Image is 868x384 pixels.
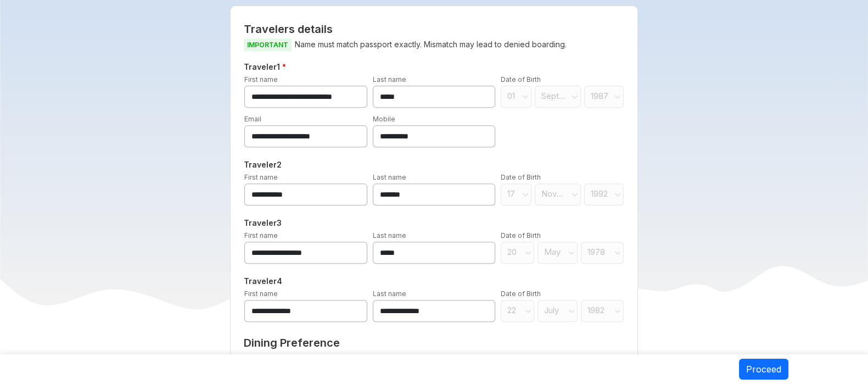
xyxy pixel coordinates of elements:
[244,290,278,298] label: First name
[525,247,531,258] svg: angle down
[244,75,278,84] label: First name
[244,38,624,52] p: Name must match passport exactly. Mismatch may lead to denied boarding.
[544,247,564,258] span: May
[544,305,564,316] span: July
[614,305,621,316] svg: angle down
[244,336,624,349] h2: Dining Preference
[501,231,541,240] label: Date of Birth
[587,305,611,316] span: 1982
[568,305,575,316] svg: angle down
[525,305,531,316] svg: angle down
[242,216,626,230] h5: Traveler 3
[244,38,292,51] span: IMPORTANT
[244,115,261,123] label: Email
[572,91,578,102] svg: angle down
[591,188,611,199] span: 1992
[507,305,522,316] span: 22
[373,231,406,240] label: Last name
[242,60,626,74] h5: Traveler 1
[587,247,611,258] span: 1978
[614,189,621,200] svg: angle down
[244,173,278,181] label: First name
[501,290,541,298] label: Date of Birth
[568,247,575,258] svg: angle down
[614,247,621,258] svg: angle down
[244,23,624,36] h2: Travelers details
[614,91,621,102] svg: angle down
[507,91,519,102] span: 01
[541,91,567,102] span: September
[242,275,626,288] h5: Traveler 4
[373,75,406,84] label: Last name
[373,115,395,123] label: Mobile
[501,173,541,181] label: Date of Birth
[501,75,541,84] label: Date of Birth
[507,247,522,258] span: 20
[507,188,519,199] span: 17
[739,359,788,380] button: Proceed
[522,91,529,102] svg: angle down
[242,158,626,171] h5: Traveler 2
[541,188,567,199] span: November
[522,189,529,200] svg: angle down
[373,290,406,298] label: Last name
[572,189,578,200] svg: angle down
[373,173,406,181] label: Last name
[244,231,278,240] label: First name
[591,91,611,102] span: 1987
